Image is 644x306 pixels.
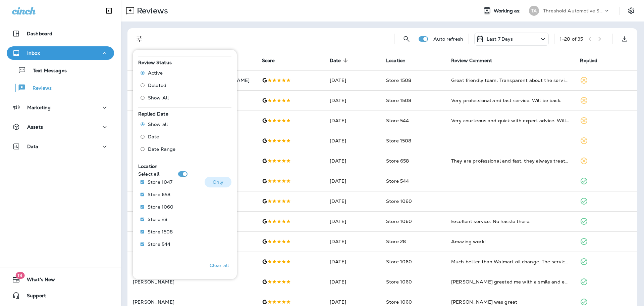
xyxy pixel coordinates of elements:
[138,171,159,177] p: Select all
[451,299,570,305] div: Alex was great
[580,57,606,63] span: Replied
[7,289,114,302] button: Support
[625,5,637,17] button: Settings
[386,178,409,184] span: Store 544
[7,101,114,114] button: Marketing
[324,272,381,292] td: [DATE]
[15,272,24,279] span: 19
[451,58,492,63] span: Review Comment
[330,57,350,63] span: Date
[133,299,251,305] p: [PERSON_NAME]
[148,179,172,185] p: Store 1047
[27,50,40,56] p: Inbox
[386,299,412,305] span: Store 1060
[386,238,406,245] span: Store 28
[148,95,169,100] span: Show All
[324,70,381,90] td: [DATE]
[210,263,229,268] p: Clear all
[386,158,409,164] span: Store 658
[400,32,413,46] button: Search Reviews
[148,204,173,210] p: Store 1060
[7,140,114,153] button: Data
[618,32,631,46] button: Export as CSV
[7,63,114,77] button: Text Messages
[27,144,39,149] p: Data
[324,231,381,252] td: [DATE]
[148,146,175,152] span: Date Range
[386,97,411,103] span: Store 1508
[529,6,539,16] div: TA
[324,191,381,211] td: [DATE]
[386,279,412,285] span: Store 1060
[262,58,275,63] span: Score
[386,218,412,224] span: Store 1060
[451,158,570,164] div: They are professional and fast, they always treat me well there for any oil changes.
[138,59,172,65] span: Review Status
[451,258,570,265] div: Much better than Walmart oil change. The service was twice as fast and the waiting room was spotl...
[148,134,159,139] span: Date
[386,138,411,144] span: Store 1508
[20,277,55,285] span: What's New
[213,179,224,185] p: Only
[386,259,412,265] span: Store 1060
[324,211,381,231] td: [DATE]
[451,77,570,84] div: Great friendly team. Transparent about the services. Some things are speedy but if you don’t want...
[148,70,163,76] span: Active
[100,4,118,17] button: Collapse Sidebar
[324,90,381,111] td: [DATE]
[451,278,570,285] div: Nate greeted me with a smile and explained everything clearly. Professional and efficient.
[7,46,114,60] button: Inbox
[148,192,170,197] p: Store 658
[148,229,173,234] p: Store 1508
[26,68,67,74] p: Text Messages
[487,36,513,42] p: Last 7 Days
[433,36,463,42] p: Auto refresh
[27,31,52,36] p: Dashboard
[324,171,381,191] td: [DATE]
[148,122,168,127] span: Show all
[451,57,501,63] span: Review Comment
[133,279,251,285] p: [PERSON_NAME]
[148,217,167,222] p: Store 28
[324,151,381,171] td: [DATE]
[20,293,46,301] span: Support
[205,177,231,187] button: Only
[133,32,146,46] button: Filters
[7,27,114,40] button: Dashboard
[386,58,406,63] span: Location
[138,163,158,169] span: Location
[27,124,43,130] p: Assets
[494,8,522,14] span: Working as:
[262,57,284,63] span: Score
[324,252,381,272] td: [DATE]
[543,8,603,13] p: Threshold Automotive Service dba Grease Monkey
[451,238,570,245] div: Amazing work!
[386,118,409,124] span: Store 544
[330,58,341,63] span: Date
[451,117,570,124] div: Very courteous and quick with expert advice. Will continue coming here for all my routine mainten...
[451,218,570,225] div: Excellent service. No hassle there.
[148,83,166,88] span: Deleted
[580,58,597,63] span: Replied
[138,111,168,117] span: Replied Date
[134,6,168,16] p: Reviews
[324,111,381,131] td: [DATE]
[27,105,51,110] p: Marketing
[7,81,114,95] button: Reviews
[207,257,231,274] button: Clear all
[386,57,414,63] span: Location
[7,273,114,286] button: 19What's New
[451,97,570,104] div: Very professional and fast service. Will be back.
[560,36,583,42] div: 1 - 20 of 35
[7,120,114,134] button: Assets
[386,198,412,204] span: Store 1060
[26,85,52,92] p: Reviews
[386,77,411,83] span: Store 1508
[148,242,170,247] p: Store 544
[133,46,237,279] div: Filters
[324,131,381,151] td: [DATE]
